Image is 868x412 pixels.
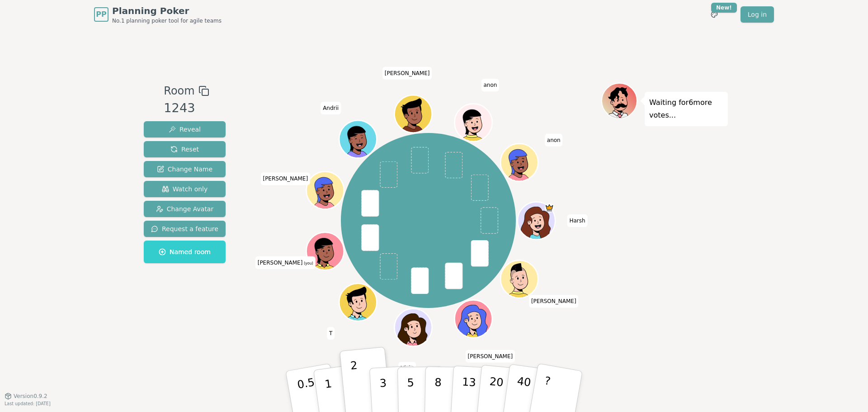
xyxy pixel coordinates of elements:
[94,5,222,24] a: PPPlanning PokerNo.1 planning poker tool for agile teams
[307,233,343,269] button: Click to change your avatar
[302,261,313,265] span: (you)
[529,295,579,308] span: Click to change your name
[170,145,199,154] span: Reset
[649,96,723,122] p: Waiting for 6 more votes...
[327,327,335,340] span: Click to change your name
[466,350,515,362] span: Click to change your name
[151,224,218,233] span: Request a feature
[260,172,310,185] span: Click to change your name
[112,17,222,24] span: No.1 planning poker tool for agile teams
[481,79,499,91] span: Click to change your name
[5,393,47,400] button: Version0.9.2
[398,362,415,374] span: Click to change your name
[321,101,341,114] span: Click to change your name
[544,203,554,213] span: Harsh is the host
[741,6,774,23] a: Log in
[350,359,362,408] p: 2
[169,125,201,134] span: Reveal
[144,221,226,237] button: Request a feature
[144,201,226,217] button: Change Avatar
[5,401,51,406] span: Last updated: [DATE]
[144,241,226,263] button: Named room
[382,66,432,79] span: Click to change your name
[162,185,208,194] span: Watch only
[144,181,226,197] button: Watch only
[144,161,226,177] button: Change Name
[159,247,211,256] span: Named room
[706,6,722,23] button: New!
[156,204,214,213] span: Change Avatar
[157,165,212,174] span: Change Name
[711,3,737,13] div: New!
[255,256,316,269] span: Click to change your name
[14,393,47,400] span: Version 0.9.2
[144,121,226,137] button: Reveal
[567,214,587,227] span: Click to change your name
[164,99,209,118] div: 1243
[96,9,106,20] span: PP
[112,5,222,17] span: Planning Poker
[545,133,563,146] span: Click to change your name
[164,83,194,99] span: Room
[144,141,226,157] button: Reset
